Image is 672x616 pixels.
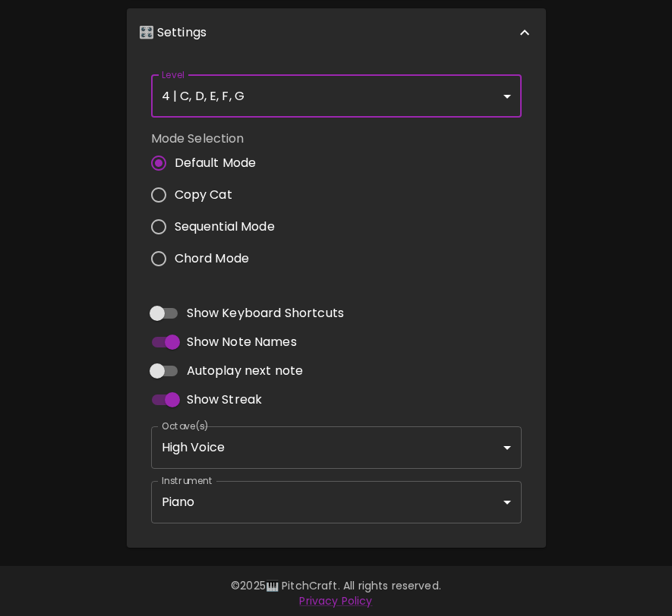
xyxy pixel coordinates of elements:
div: 4 | C, D, E, F, G [151,75,522,118]
div: Piano [151,481,522,523]
span: Show Note Names [187,333,297,351]
span: Chord Mode [175,250,250,268]
p: © 2025 🎹 PitchCraft. All rights reserved. [18,578,654,593]
label: Mode Selection [151,130,287,147]
span: Default Mode [175,154,257,172]
label: Instrument [162,474,213,487]
div: High Voice [151,426,522,469]
span: Show Streak [187,391,263,409]
span: Sequential Mode [175,218,275,236]
span: Show Keyboard Shortcuts [187,304,344,322]
a: Privacy Policy [299,593,372,608]
span: Autoplay next note [187,362,304,380]
p: 🎛️ Settings [139,24,207,42]
label: Level [162,68,185,81]
span: Copy Cat [175,186,232,204]
label: Octave(s) [162,420,210,432]
div: 🎛️ Settings [127,8,546,57]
